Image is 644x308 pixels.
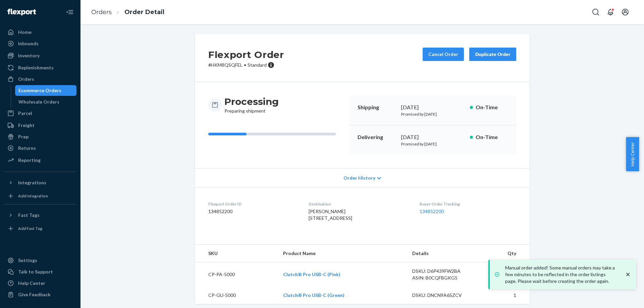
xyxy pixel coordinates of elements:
a: Help Center [4,278,76,289]
a: Orders [4,74,76,84]
td: 1 [480,262,530,287]
div: Fast Tags [18,212,40,219]
a: Add Integration [4,191,76,201]
button: Give Feedback [4,289,76,300]
td: CP-GU-5000 [195,287,278,304]
button: Help Center [626,137,639,171]
div: Talk to Support [18,268,53,275]
button: Open notifications [604,5,617,19]
p: # HKM8QSQFEL [208,62,284,68]
h2: Flexport Order [208,48,284,62]
p: Shipping [358,104,396,111]
div: Parcel [18,110,32,117]
div: Reporting [18,157,41,164]
div: Help Center [18,280,45,287]
a: 134852200 [420,208,444,214]
div: Wholesale Orders [18,99,59,105]
a: Parcel [4,108,76,119]
div: Add Fast Tag [18,226,42,231]
td: 1 [480,287,530,304]
th: Product Name [278,245,407,262]
span: • [244,62,246,68]
button: Open account menu [619,5,632,19]
a: Returns [4,143,76,153]
a: Add Fast Tag [4,223,76,234]
th: SKU [195,245,278,262]
h3: Processing [224,96,279,108]
p: Manual order added! Some manual orders may take a few minutes to be reflected in the order listin... [505,264,618,285]
th: Details [407,245,481,262]
a: Reporting [4,155,76,166]
div: Inventory [18,52,40,59]
a: Inbounds [4,38,76,49]
button: Close Navigation [63,5,76,19]
dt: Destination [309,201,409,207]
div: Orders [18,76,34,82]
p: On-Time [476,104,508,111]
dd: 134852200 [208,208,298,215]
p: Delivering [358,133,396,141]
span: Standard [248,62,267,68]
div: DSKU: D6P439FW2BA [412,268,475,274]
p: Promised by [DATE] [401,111,465,117]
div: Give Feedback [18,291,51,298]
dt: Flexport Order ID [208,201,298,207]
a: Order Detail [124,8,164,16]
div: Duplicate Order [475,51,511,58]
a: Settings [4,255,76,266]
iframe: Opens a widget where you can chat to one of our agents [601,288,637,305]
a: Clutch® Pro USB-C (Green) [283,292,344,298]
div: [DATE] [401,104,465,111]
button: Integrations [4,177,76,188]
div: DSKU: DNCN9A6SZCV [412,292,475,299]
button: Open Search Box [589,5,602,19]
p: Promised by [DATE] [401,141,465,147]
button: Fast Tags [4,210,76,221]
div: Settings [18,257,37,264]
dt: Buyer Order Tracking [420,201,516,207]
div: Prep [18,133,29,140]
div: Returns [18,145,36,151]
button: Duplicate Order [469,48,516,61]
svg: close toast [625,271,631,278]
div: Integrations [18,179,46,186]
a: Prep [4,131,76,142]
span: [PERSON_NAME] [STREET_ADDRESS] [309,208,352,221]
button: Cancel Order [423,48,464,61]
a: Home [4,27,76,38]
th: Qty [480,245,530,262]
div: ASIN: B0CQFBGKG5 [412,274,475,281]
ol: breadcrumbs [86,2,170,22]
td: CP-PA-5000 [195,262,278,287]
div: Home [18,29,32,36]
div: Replenishments [18,64,54,71]
div: Add Integration [18,193,48,199]
a: Replenishments [4,62,76,73]
img: Flexport logo [7,9,36,15]
div: Ecommerce Orders [18,87,61,94]
a: Freight [4,120,76,131]
div: Inbounds [18,40,39,47]
a: Clutch® Pro USB-C (Pink) [283,271,340,277]
a: Ecommerce Orders [15,85,77,96]
a: Wholesale Orders [15,97,77,107]
span: Order History [343,175,375,181]
div: Preparing shipment [224,96,279,114]
p: On-Time [476,133,508,141]
div: Freight [18,122,35,129]
a: Inventory [4,50,76,61]
a: Orders [91,8,112,16]
div: [DATE] [401,133,465,141]
button: Talk to Support [4,266,76,277]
